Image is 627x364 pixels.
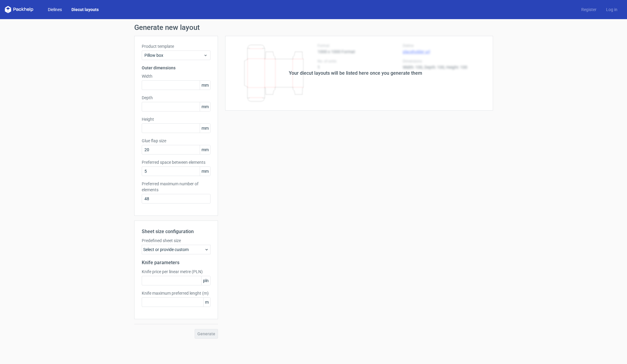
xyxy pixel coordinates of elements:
span: Pillow box [144,52,203,58]
a: Register [576,7,601,13]
label: Knife price per linear metre (PLN) [142,269,210,275]
span: m [203,298,210,307]
label: Width [142,73,210,79]
span: mm [200,124,210,133]
div: Select or provide custom [142,245,210,254]
span: pln [201,276,210,285]
a: Log in [601,7,622,13]
span: mm [200,167,210,176]
label: Preferred maximum number of elements [142,181,210,193]
h3: Outer dimensions [142,65,210,71]
label: Preferred space between elements [142,159,210,165]
label: Knife maximum preferred lenght (m) [142,290,210,296]
label: Glue flap size [142,138,210,144]
h1: Generate new layout [134,24,493,31]
span: mm [200,81,210,90]
h2: Knife parameters [142,259,210,266]
span: mm [200,145,210,154]
label: Product template [142,43,210,49]
span: mm [200,102,210,111]
a: Diecut layouts [67,7,103,13]
label: Predefined sheet size [142,238,210,244]
label: Depth [142,95,210,101]
h2: Sheet size configuration [142,228,210,235]
div: Your diecut layouts will be listed here once you generate them [289,70,422,77]
a: Dielines [43,7,67,13]
label: Height [142,116,210,122]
